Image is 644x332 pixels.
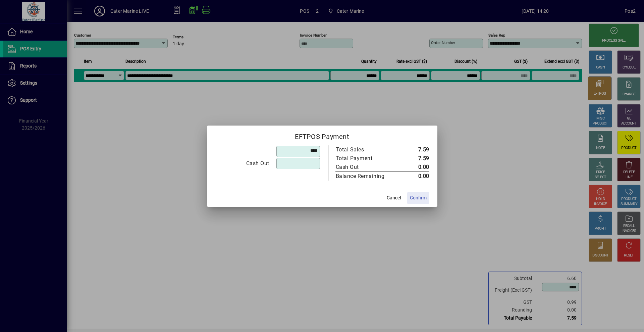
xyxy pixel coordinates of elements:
span: Confirm [410,194,427,201]
td: 0.00 [399,163,429,172]
div: Balance Remaining [336,172,392,180]
h2: EFTPOS Payment [207,126,437,145]
span: Cancel [387,194,401,201]
td: Total Payment [335,154,399,163]
button: Confirm [407,192,429,204]
button: Cancel [383,192,405,204]
td: 7.59 [399,154,429,163]
td: 7.59 [399,145,429,154]
div: Cash Out [336,163,392,171]
td: 0.00 [399,172,429,181]
div: Cash Out [215,159,269,168]
td: Total Sales [335,145,399,154]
